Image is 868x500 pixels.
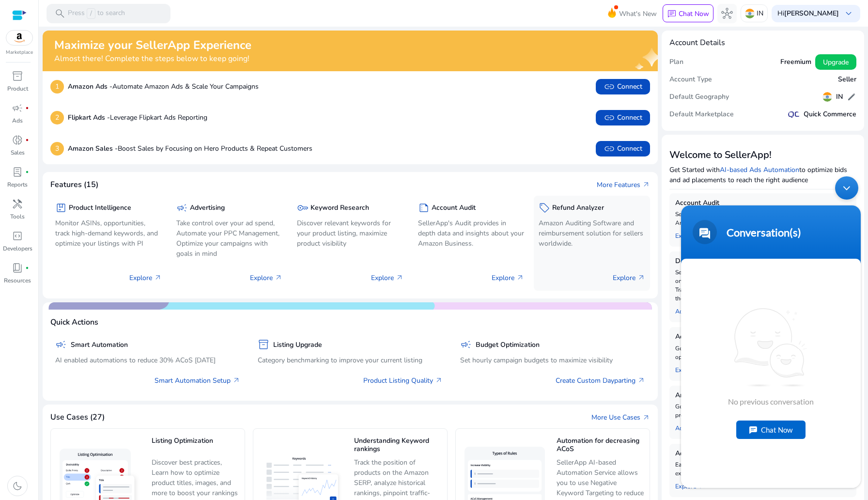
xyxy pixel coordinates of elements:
p: Boost Sales by Focusing on Hero Products & Repeat Customers [68,143,312,154]
button: Upgrade [815,54,856,70]
span: arrow_outward [516,274,524,281]
h5: Default Geography [669,93,729,101]
p: Category benchmarking to improve your current listing [258,355,443,365]
span: dark_mode [12,480,23,492]
p: Set hourly campaign budgets to maximize visibility [460,355,645,365]
span: Connect [604,143,642,155]
h5: Amazon Review Request Tool [675,391,851,400]
span: handyman [12,198,23,210]
p: Easily add new members to your SellerApp dashboard, and manage existing members in one place [675,460,851,478]
h5: Keyword Research [310,204,369,212]
span: summarize [418,202,430,214]
span: inventory_2 [258,339,269,350]
p: Discover relevant keywords for your product listing, maximize product visibility [297,218,403,249]
span: fiber_manual_record [25,170,29,174]
span: link [604,143,615,155]
p: IN [757,5,763,22]
h5: Understanding Keyword rankings [354,437,442,454]
img: in.svg [822,92,832,102]
h2: Maximize your SellerApp Experience [54,38,251,52]
a: More Featuresarrow_outward [597,180,650,190]
h3: Welcome to SellerApp! [669,149,856,161]
a: Product Listing Quality [363,375,443,386]
span: Connect [604,81,642,93]
span: link [604,112,615,124]
button: linkConnect [596,141,650,156]
p: Take control over your ad spend, Automate your PPC Management, Optimize your campaigns with goals... [176,218,283,259]
p: Press to search [68,8,125,19]
b: Amazon Ads - [68,82,112,91]
h5: Listing Upgrade [273,341,322,349]
span: arrow_outward [642,181,650,188]
span: package [55,202,67,214]
span: campaign [176,202,188,214]
span: code_blocks [12,230,23,242]
a: Explorearrow_outward [675,227,714,241]
p: Explore [613,273,645,283]
img: in.svg [745,9,755,18]
span: chat [667,9,677,19]
h5: Quick Commerce [804,110,856,119]
a: Explorearrow_outward [675,361,714,375]
p: Amazon Auditing Software and reimbursement solution for sellers worldwide. [539,218,645,249]
p: 1 [50,80,64,94]
img: amazon.svg [6,31,32,45]
p: Explore [492,273,524,283]
p: Product [7,84,28,93]
a: Add To Chrome [675,420,736,433]
img: QC-logo.svg [788,111,800,118]
span: campaign [55,339,67,350]
span: key [297,202,309,214]
p: Developers [3,244,32,253]
p: Get Monthly and Quarterly business review snapshot to identify opportunities to improve your busi... [675,344,851,361]
p: Leverage Flipkart Ads Reporting [68,112,207,123]
p: Generate hassle-free review requests in one go. Get reviews for the products that are delivered i... [675,402,851,420]
h5: Account Audit [432,204,476,212]
span: arrow_outward [275,274,282,281]
h5: Default Marketplace [669,110,734,119]
button: hub [717,4,737,23]
p: Tools [10,212,25,221]
span: sell [539,202,550,214]
h5: Download the Chrome Extension [675,257,851,266]
span: arrow_outward [637,274,645,281]
button: linkConnect [596,110,650,125]
span: keyboard_arrow_down [843,8,854,19]
h4: Account Details [669,38,725,47]
button: linkConnect [596,79,650,94]
p: Reports [7,180,28,189]
p: Explore [129,273,162,283]
h5: Advertising [190,204,225,212]
span: Connect [604,112,642,124]
p: Marketplace [6,49,33,56]
p: 2 [50,111,64,125]
p: AI enabled automations to reduce 30% ACoS [DATE] [55,355,240,365]
h5: Add team members [675,450,851,458]
p: Get Started with to optimize bids and ad placements to reach the right audience [669,165,856,185]
h5: IN [836,93,843,101]
span: What's New [619,5,657,22]
h5: Account Audit [675,199,851,207]
h5: Refund Analyzer [552,204,604,212]
span: lab_profile [12,166,23,178]
p: Explore [371,273,403,283]
h4: Features (15) [50,180,98,189]
p: SellerApp's Audit provides in depth data and insights about your Amazon Business. [675,210,851,227]
h5: Budget Optimization [476,341,540,349]
p: Monitor ASINs, opportunities, track high-demand keywords, and optimize your listings with PI [55,218,162,249]
span: / [87,8,95,19]
p: SellerApp's Chrome extension to Research and compare products on the go. Find the best products f... [675,268,851,303]
span: donut_small [12,134,23,146]
p: Discover best practices, Learn how to optimize product titles, images, and more to boost your ran... [152,457,240,499]
span: link [604,81,615,93]
span: hub [721,8,733,19]
span: arrow_outward [435,376,443,384]
span: arrow_outward [642,414,650,422]
h5: Seller [838,76,856,84]
h5: Product Intelligence [69,204,131,212]
span: book_4 [12,262,23,274]
p: 3 [50,142,64,156]
h4: Almost there! Complete the steps below to keep going! [54,54,251,63]
span: arrow_outward [396,274,403,281]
